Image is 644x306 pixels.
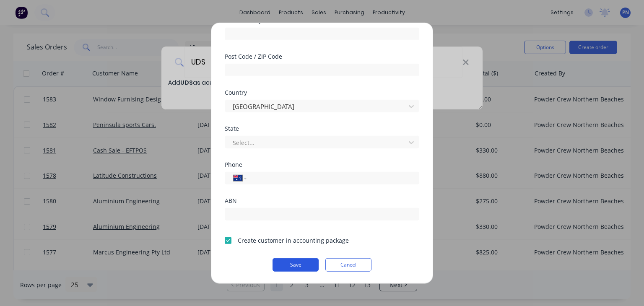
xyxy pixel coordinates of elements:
div: Suburb / City [225,18,419,23]
button: Save [273,258,319,272]
div: Create customer in accounting package [238,236,349,245]
div: State [225,126,419,132]
button: Cancel [325,258,371,272]
div: Phone [225,162,419,168]
div: ABN [225,198,419,204]
div: Country [225,90,419,96]
div: Post Code / ZIP Code [225,54,419,60]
